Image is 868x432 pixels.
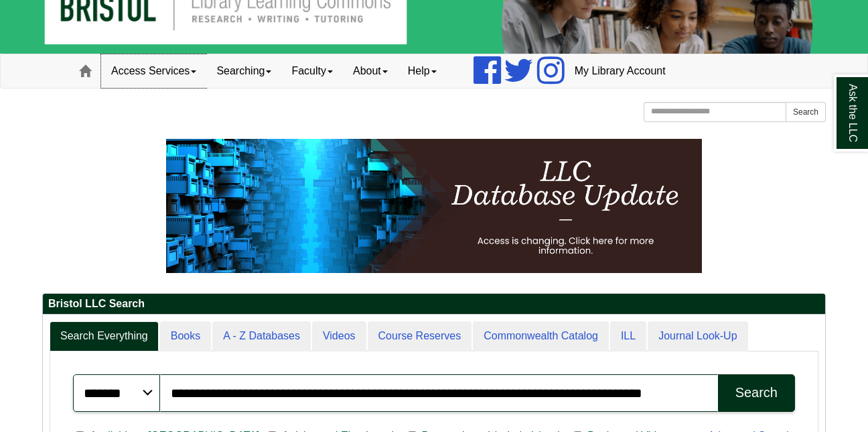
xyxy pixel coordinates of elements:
a: A - Z Databases [212,321,311,352]
a: My Library Account [565,54,676,88]
a: ILL [610,321,646,352]
a: Faculty [281,54,343,88]
div: Search [735,385,778,400]
h2: Bristol LLC Search [43,294,825,315]
a: Course Reserves [368,321,472,352]
a: Books [160,321,211,352]
a: Searching [206,54,281,88]
a: Search Everything [50,321,159,352]
a: Commonwealth Catalog [473,321,609,352]
img: HTML tutorial [166,139,702,273]
button: Search [786,102,826,122]
button: Search [718,374,795,412]
a: Access Services [101,54,206,88]
a: Help [398,54,447,88]
a: About [343,54,398,88]
a: Journal Look-Up [648,321,747,352]
a: Videos [312,321,366,352]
